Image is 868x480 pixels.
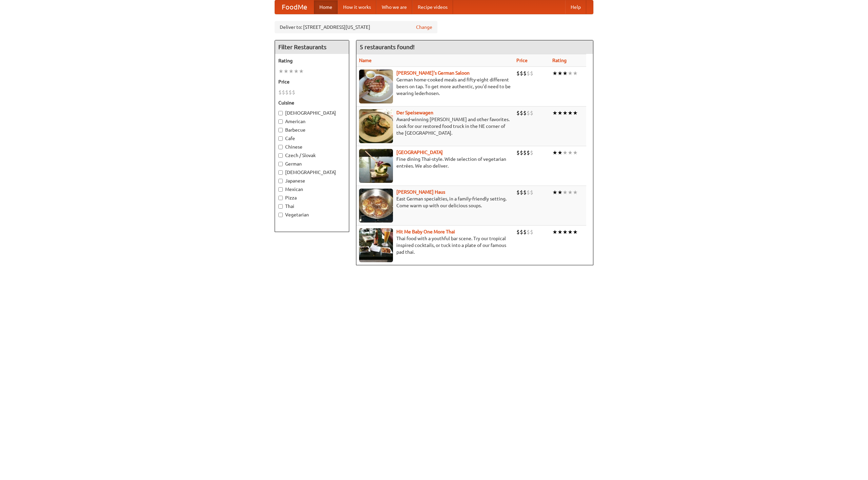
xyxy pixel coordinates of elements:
li: ★ [573,228,578,236]
li: $ [530,189,533,196]
h5: Price [278,78,346,85]
li: ★ [573,70,578,77]
li: ★ [552,189,557,196]
img: esthers.jpg [359,70,393,103]
li: $ [278,89,282,96]
input: [DEMOGRAPHIC_DATA] [278,170,283,175]
li: ★ [568,149,573,156]
input: Thai [278,204,283,209]
img: babythai.jpg [359,228,393,262]
li: ★ [283,68,289,75]
li: $ [516,228,520,236]
li: $ [527,149,530,156]
li: $ [520,70,523,77]
a: Who we are [376,0,412,14]
label: German [278,160,346,167]
li: $ [282,89,285,96]
li: ★ [573,189,578,196]
input: Cafe [278,136,283,141]
input: [DEMOGRAPHIC_DATA] [278,111,283,115]
h4: Filter Restaurants [275,40,349,54]
a: [PERSON_NAME] Haus [396,189,445,195]
li: ★ [299,68,304,75]
a: Price [516,58,528,63]
li: $ [520,228,523,236]
li: $ [289,89,292,96]
li: ★ [552,109,557,117]
li: ★ [573,109,578,117]
li: $ [520,109,523,117]
li: ★ [557,109,563,117]
li: ★ [563,228,568,236]
label: Pizza [278,194,346,201]
li: ★ [563,189,568,196]
li: $ [523,149,527,156]
li: ★ [552,228,557,236]
input: Vegetarian [278,213,283,217]
li: $ [285,89,289,96]
li: $ [523,228,527,236]
h5: Cuisine [278,99,346,106]
li: ★ [557,228,563,236]
label: Barbecue [278,127,346,133]
b: [GEOGRAPHIC_DATA] [396,150,443,155]
li: ★ [278,68,283,75]
label: Japanese [278,177,346,184]
a: Der Speisewagen [396,110,433,115]
label: Chinese [278,143,346,150]
li: $ [516,189,520,196]
label: Mexican [278,186,346,193]
a: Name [359,58,372,63]
li: $ [520,149,523,156]
li: $ [527,70,530,77]
li: $ [292,89,295,96]
ng-pluralize: 5 restaurants found! [360,44,415,50]
input: Pizza [278,196,283,200]
li: $ [520,189,523,196]
li: ★ [563,70,568,77]
p: Thai food with a youthful bar scene. Try our tropical inspired cocktails, or tuck into a plate of... [359,235,511,255]
li: ★ [568,109,573,117]
img: speisewagen.jpg [359,109,393,143]
li: $ [530,109,533,117]
li: $ [530,70,533,77]
li: ★ [294,68,299,75]
li: ★ [289,68,294,75]
li: $ [530,149,533,156]
li: ★ [568,189,573,196]
label: Vegetarian [278,211,346,218]
label: [DEMOGRAPHIC_DATA] [278,169,346,176]
label: Czech / Slovak [278,152,346,159]
a: [PERSON_NAME]'s German Saloon [396,70,470,76]
img: satay.jpg [359,149,393,183]
input: Japanese [278,179,283,183]
p: East German specialties, in a family-friendly setting. Come warm up with our delicious soups. [359,195,511,209]
a: How it works [338,0,376,14]
li: $ [516,109,520,117]
label: American [278,118,346,125]
a: Rating [552,58,567,63]
li: $ [523,70,527,77]
img: kohlhaus.jpg [359,189,393,223]
a: Hit Me Baby One More Thai [396,229,455,234]
li: $ [527,228,530,236]
label: Cafe [278,135,346,142]
li: ★ [557,149,563,156]
li: ★ [552,149,557,156]
label: Thai [278,203,346,210]
input: Barbecue [278,128,283,132]
a: Home [314,0,338,14]
li: $ [530,228,533,236]
input: Mexican [278,187,283,192]
li: $ [523,109,527,117]
li: ★ [557,70,563,77]
a: Help [565,0,586,14]
input: Czech / Slovak [278,153,283,158]
li: $ [516,70,520,77]
li: ★ [568,228,573,236]
input: Chinese [278,145,283,149]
